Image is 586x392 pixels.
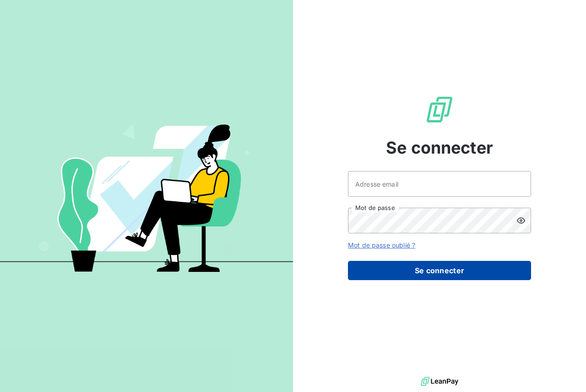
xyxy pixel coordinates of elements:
button: Se connecter [348,261,531,280]
input: placeholder [348,171,531,197]
a: Mot de passe oublié ? [348,241,415,249]
img: logo [421,375,458,388]
img: Logo LeanPay [425,95,454,124]
span: Se connecter [386,135,493,160]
